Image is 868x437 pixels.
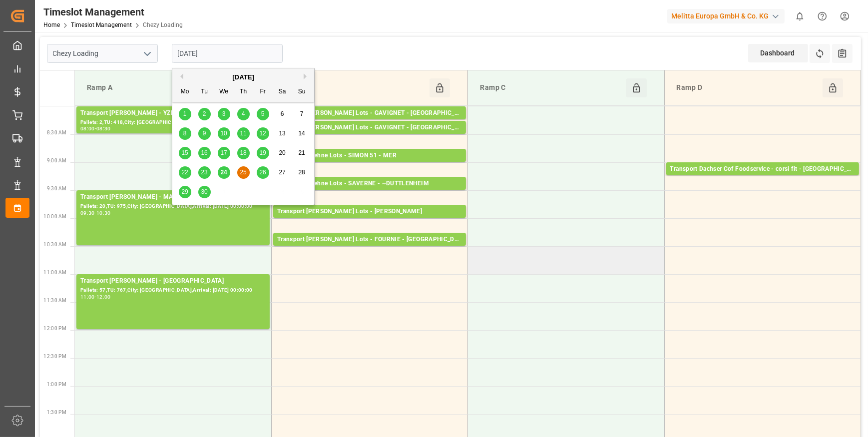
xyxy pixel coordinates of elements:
div: Transport [PERSON_NAME] - [GEOGRAPHIC_DATA] [80,276,266,286]
div: 09:30 [80,211,95,215]
div: Transport [PERSON_NAME] - YZEURE - YZEURE [80,108,266,118]
div: Ramp B [280,78,430,97]
div: Pallets: 57,TU: 767,City: [GEOGRAPHIC_DATA],Arrival: [DATE] 00:00:00 [80,286,266,295]
div: Choose Wednesday, September 10th, 2025 [218,127,230,140]
div: 08:30 [96,126,111,131]
span: 20 [279,149,285,156]
div: Choose Friday, September 26th, 2025 [257,166,269,179]
span: 23 [201,169,207,176]
div: Choose Friday, September 12th, 2025 [257,127,269,140]
div: Choose Sunday, September 7th, 2025 [296,108,308,120]
span: 14 [298,130,305,137]
div: Choose Sunday, September 21st, 2025 [296,147,308,159]
div: Choose Sunday, September 14th, 2025 [296,127,308,140]
div: Pallets: 20,TU: 975,City: [GEOGRAPHIC_DATA],Arrival: [DATE] 00:00:00 [80,202,266,211]
div: Ramp A [83,78,233,97]
span: 24 [220,169,227,176]
div: Fr [257,86,269,98]
div: Transport Dachser Cof Foodservice - corsi fit - [GEOGRAPHIC_DATA] [670,164,855,174]
span: 12:00 PM [43,326,66,331]
span: 1 [183,110,187,117]
span: 2 [203,110,206,117]
div: Transport [PERSON_NAME] Lots - FOURNIE - [GEOGRAPHIC_DATA] [277,235,462,245]
span: 13 [279,130,285,137]
span: 26 [259,169,266,176]
div: Pallets: 16,TU: 626,City: [GEOGRAPHIC_DATA],Arrival: [DATE] 00:00:00 [277,118,462,127]
div: Mo [179,86,191,98]
div: 12:00 [96,295,111,299]
span: 11:00 AM [43,270,66,275]
span: 18 [240,149,246,156]
div: Choose Tuesday, September 9th, 2025 [198,127,211,140]
span: 5 [261,110,265,117]
div: Choose Thursday, September 4th, 2025 [237,108,250,120]
span: 30 [201,188,207,195]
span: 11 [240,130,246,137]
span: 1:30 PM [47,410,66,415]
div: Choose Wednesday, September 17th, 2025 [218,147,230,159]
div: Pallets: 1,TU: 70,City: ~[GEOGRAPHIC_DATA],Arrival: [DATE] 00:00:00 [277,189,462,197]
span: 9:30 AM [47,186,66,191]
div: Choose Monday, September 1st, 2025 [179,108,191,120]
div: Choose Thursday, September 11th, 2025 [237,127,250,140]
span: 8 [183,130,187,137]
a: Timeslot Management [71,21,132,28]
button: open menu [139,46,154,61]
span: 21 [298,149,305,156]
span: 25 [240,169,246,176]
div: Choose Wednesday, September 24th, 2025 [218,166,230,179]
span: 10:30 AM [43,242,66,247]
span: 17 [220,149,227,156]
div: Choose Tuesday, September 30th, 2025 [198,186,211,198]
span: 10 [220,130,227,137]
span: 28 [298,169,305,176]
div: Choose Saturday, September 6th, 2025 [276,108,289,120]
span: 4 [242,110,245,117]
span: 9 [203,130,206,137]
div: Choose Monday, September 22nd, 2025 [179,166,191,179]
div: - [95,295,96,299]
div: Choose Thursday, September 25th, 2025 [237,166,250,179]
button: Help Center [811,5,834,27]
div: Pallets: ,TU: 176,City: [GEOGRAPHIC_DATA],Arrival: [DATE] 00:00:00 [277,245,462,253]
div: - [95,126,96,131]
div: month 2025-09 [175,104,312,202]
div: Transport Kuehne Lots - SIMON 51 - MER [277,151,462,161]
span: 29 [181,188,188,195]
div: Transport [PERSON_NAME] Lots - GAVIGNET - [GEOGRAPHIC_DATA] [277,108,462,118]
div: Choose Wednesday, September 3rd, 2025 [218,108,230,120]
input: Type to search/select [47,44,158,63]
div: - [95,211,96,215]
span: 10:00 AM [43,214,66,219]
div: Choose Monday, September 29th, 2025 [179,186,191,198]
span: 11:30 AM [43,298,66,303]
div: Tu [198,86,211,98]
div: Choose Saturday, September 13th, 2025 [276,127,289,140]
div: Th [237,86,250,98]
div: Pallets: 5,TU: 296,City: CARQUEFOU,Arrival: [DATE] 00:00:00 [277,217,462,225]
span: 8:30 AM [47,130,66,135]
div: Transport Kuehne Lots - SAVERNE - ~DUTTLENHEIM [277,179,462,189]
div: Pallets: 2,TU: 418,City: [GEOGRAPHIC_DATA],Arrival: [DATE] 00:00:00 [80,118,266,127]
a: Home [43,21,60,28]
span: 22 [181,169,188,176]
button: Melitta Europa GmbH & Co. KG [667,6,789,25]
div: Timeslot Management [43,4,183,19]
div: Transport [PERSON_NAME] Lots - GAVIGNET - [GEOGRAPHIC_DATA] [277,123,462,133]
div: Pallets: 13,TU: 708,City: [GEOGRAPHIC_DATA],Arrival: [DATE] 00:00:00 [277,133,462,141]
div: Choose Friday, September 5th, 2025 [257,108,269,120]
button: Next Month [304,73,310,79]
div: Sa [276,86,289,98]
div: Choose Thursday, September 18th, 2025 [237,147,250,159]
span: 16 [201,149,207,156]
div: We [218,86,230,98]
span: 3 [222,110,226,117]
div: 10:30 [96,211,111,215]
div: Transport [PERSON_NAME] Lots - [PERSON_NAME] [277,207,462,217]
div: Choose Tuesday, September 2nd, 2025 [198,108,211,120]
div: Ramp C [476,78,626,97]
span: 12:30 PM [43,354,66,359]
span: 15 [181,149,188,156]
div: Choose Sunday, September 28th, 2025 [296,166,308,179]
div: [DATE] [172,72,314,82]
